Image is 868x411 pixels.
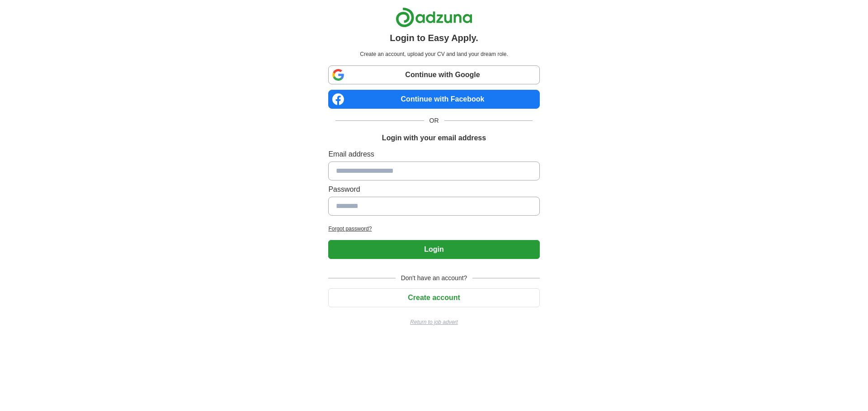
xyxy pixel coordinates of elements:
[396,273,473,283] span: Don't have an account?
[382,133,486,143] h1: Login with your email address
[328,65,539,84] a: Continue with Google
[328,288,539,307] button: Create account
[328,318,539,326] a: Return to job advert
[328,225,539,233] a: Forgot password?
[390,31,478,45] h1: Login to Easy Apply.
[328,294,539,301] a: Create account
[328,149,539,160] label: Email address
[424,116,444,125] span: OR
[328,184,539,195] label: Password
[328,90,539,109] a: Continue with Facebook
[328,240,539,259] button: Login
[396,7,472,28] img: Adzuna logo
[330,50,538,58] p: Create an account, upload your CV and land your dream role.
